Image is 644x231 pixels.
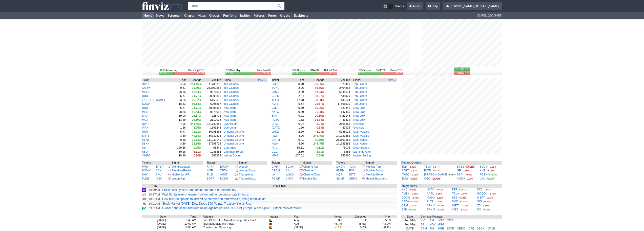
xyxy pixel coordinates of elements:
span: [PERSON_NAME][DOMAIN_NAME] [450,4,499,8]
a: CELU [272,94,279,97]
a: Unusual Volume [224,134,244,137]
a: GOOGL [477,192,487,195]
a: New Low [353,106,365,109]
a: Portfolio [221,12,238,19]
a: ALTS [272,102,279,105]
a: Most Volatile [353,130,369,133]
a: SMMT [336,177,344,180]
a: HWH [272,142,278,145]
div: 37.7% [263,72,271,75]
a: AUST [220,173,227,176]
th: Ticker [272,78,288,82]
a: BRK-A [427,204,435,207]
span: -60.06% [314,106,324,109]
span: 78 [268,69,271,72]
a: LASE [272,90,279,93]
td: 0.70 [288,106,304,110]
a: WALD [286,173,294,176]
a: Wall St hits over one-week low on tariff uncertainty, data in focus [162,193,249,196]
td: 17663510 [325,102,350,106]
a: Head&Shoulders [366,177,387,180]
td: 50098865 [202,94,221,98]
a: MKOR [336,165,345,168]
a: ZONE [272,86,280,89]
a: SIG [477,200,482,203]
a: Earnings Before [224,150,244,153]
a: LASE [272,130,279,133]
a: GOOG [402,196,410,199]
a: GTLB [488,227,495,230]
a: Recent Quotes [401,161,421,164]
a: EPOW [220,165,229,168]
a: Insider Selling [353,154,371,157]
a: New High [224,106,236,109]
a: Wedge Up [172,177,185,180]
a: GMMF [272,165,280,168]
a: MLYS [142,110,149,113]
span: Asc. [249,173,254,176]
div: SMA200 [358,69,403,72]
a: Top Losers [353,90,367,93]
a: Upgrades [224,146,236,149]
a: Most Active [353,138,367,141]
a: Channel Up [303,165,318,168]
td: 2.96 [288,86,304,90]
a: Oversold [353,126,364,129]
a: KO [477,208,481,211]
a: HPE [438,227,444,230]
a: TRSY [156,165,163,168]
span: Trendline [172,169,183,172]
a: Alerts [407,2,423,10]
a: [DATE] [406,227,414,230]
a: CRDO [457,227,465,230]
span: Signal [224,78,232,82]
a: KPLT [142,114,149,117]
a: Global bond jitters and tariff ruling against [PERSON_NAME] propel a post–[DATE] stock-market ret... [162,206,301,210]
a: FOWF [272,177,280,180]
a: NVDA [427,188,434,191]
span: 55.38% [192,102,201,105]
a: PUBM [336,169,344,172]
td: 6998267 [202,102,221,106]
b: Major News [402,184,417,187]
a: UK [272,173,275,176]
div: Declining [188,69,204,72]
a: News [154,12,166,19]
a: Top Gainers [224,102,239,105]
a: Theme [383,4,404,9]
div: New High [226,69,241,72]
td: 0.41 [174,86,186,90]
span: 3123 [292,69,298,72]
a: CPB [468,227,474,230]
td: 2404363 [325,86,350,90]
a: STZ [452,196,457,199]
a: Insider Buying [224,154,241,157]
td: 520449 [325,106,350,110]
a: New Low [353,110,365,113]
div: Above [292,69,305,72]
div: Below [324,69,337,72]
button: Bear [454,71,470,75]
a: Stock Market [DATE]: Dow Drops 300 Points; Treasury Yields Rise [162,202,252,205]
a: [PERSON_NAME] [424,173,447,176]
a: ZS [477,204,481,207]
td: 18.63 [174,102,186,106]
a: Top Losers [353,94,367,97]
th: Volume [325,78,350,82]
a: MMC [272,154,278,157]
a: HQY [430,223,436,226]
a: Channel [303,169,314,172]
td: 17.78 [288,98,304,102]
th: Change [186,78,202,82]
span: -60.06% [314,82,324,85]
a: Charts [182,12,196,19]
a: TrendlineSupp. [172,165,191,168]
a: New High [224,118,236,121]
a: GEG [438,223,444,226]
a: AKTX [272,110,279,113]
a: TSLA [452,192,459,195]
a: ASO [142,150,148,153]
a: XRTX [220,169,227,172]
a: YJUN [349,165,357,168]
